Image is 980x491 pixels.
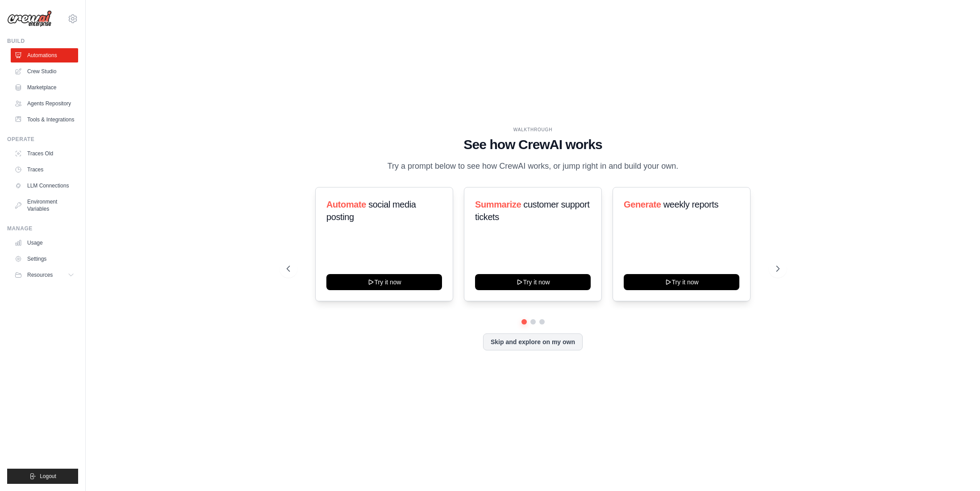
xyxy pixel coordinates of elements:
[11,162,78,177] a: Traces
[483,333,583,350] button: Skip and explore on my own
[326,274,442,290] button: Try it now
[11,80,78,95] a: Marketplace
[11,236,78,250] a: Usage
[11,96,78,111] a: Agents Repository
[475,274,591,290] button: Try it now
[287,137,780,153] h1: See how CrewAI works
[7,37,78,45] div: Build
[624,274,739,290] button: Try it now
[7,136,78,143] div: Operate
[663,200,718,209] span: weekly reports
[40,473,56,480] span: Logout
[11,179,78,193] a: LLM Connections
[11,146,78,161] a: Traces Old
[11,268,78,282] button: Resources
[11,48,78,62] a: Automations
[383,160,683,173] p: Try a prompt below to see how CrewAI works, or jump right in and build your own.
[326,200,366,209] span: Automate
[475,200,589,222] span: customer support tickets
[624,200,661,209] span: Generate
[11,252,78,266] a: Settings
[326,200,416,222] span: social media posting
[11,64,78,79] a: Crew Studio
[7,469,78,484] button: Logout
[11,195,78,216] a: Environment Variables
[7,10,52,27] img: Logo
[11,112,78,127] a: Tools & Integrations
[7,225,78,232] div: Manage
[27,271,53,279] span: Resources
[287,126,780,133] div: WALKTHROUGH
[475,200,521,209] span: Summarize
